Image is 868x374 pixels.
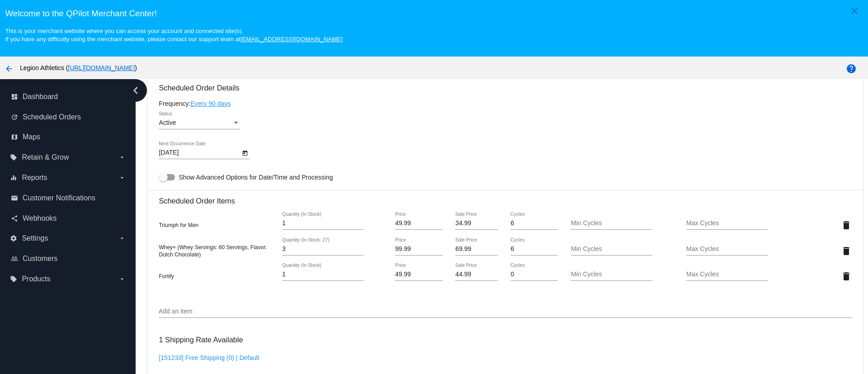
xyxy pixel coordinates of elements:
input: Cycles [510,246,558,253]
i: arrow_drop_down [118,275,126,283]
a: dashboard Dashboard [11,90,126,104]
input: Min Cycles [571,246,652,253]
span: Whey+ (Whey Servings: 60 Servings, Flavor: Dutch Chocolate) [159,244,267,258]
span: Active [159,119,176,126]
a: share Webhooks [11,211,126,226]
input: Sale Price [455,271,497,278]
i: arrow_drop_down [118,154,126,161]
h3: Scheduled Order Items [159,190,852,205]
span: Maps [23,133,40,141]
i: settings [10,235,17,242]
div: Frequency: [159,100,852,107]
span: Dashboard [23,93,58,101]
input: Quantity (In Stock) [282,271,363,278]
h3: Welcome to the QPilot Merchant Center! [5,9,863,19]
i: dashboard [11,93,18,100]
i: arrow_drop_down [118,174,126,181]
span: Show Advanced Options for Date/Time and Processing [179,173,333,182]
input: Quantity (In Stock: 27) [282,246,363,253]
a: update Scheduled Orders [11,110,126,124]
a: [URL][DOMAIN_NAME] [68,64,135,71]
i: local_offer [10,275,17,283]
i: arrow_drop_down [118,235,126,242]
mat-icon: arrow_back [4,63,14,74]
i: local_offer [10,154,17,161]
span: Products [22,275,50,283]
mat-select: Status [159,119,240,127]
mat-icon: delete [841,271,852,282]
input: Sale Price [455,220,497,227]
input: Min Cycles [571,271,652,278]
span: Settings [22,234,48,242]
span: Scheduled Orders [23,113,81,121]
i: map [11,133,18,141]
a: Every 90 days [190,100,231,107]
input: Quantity (In Stock) [282,220,363,227]
i: chevron_left [128,83,143,98]
i: equalizer [10,174,17,181]
span: Reports [22,174,47,182]
a: email Customer Notifications [11,191,126,205]
span: Webhooks [23,214,57,223]
a: [151233] Free Shipping (0) | Default [159,354,259,361]
input: Max Cycles [686,220,768,227]
span: Retain & Grow [22,153,69,161]
input: Cycles [510,271,558,278]
button: Open calendar [240,148,250,157]
input: Price [395,220,443,227]
span: Fortify [159,273,174,279]
input: Sale Price [455,246,497,253]
input: Price [395,271,443,278]
input: Cycles [510,220,558,227]
i: people_outline [11,255,18,262]
a: map Maps [11,130,126,144]
i: email [11,194,18,202]
input: Next Occurrence Date [159,149,240,156]
input: Max Cycles [686,246,768,253]
a: [EMAIL_ADDRESS][DOMAIN_NAME] [241,36,343,43]
span: Customer Notifications [23,194,95,202]
i: update [11,114,18,121]
mat-icon: close [849,5,860,16]
input: Min Cycles [571,220,652,227]
small: This is your merchant website where you can access your account and connected site(s). If you hav... [5,28,342,43]
input: Add an item [159,308,852,315]
span: Triumph for Men [159,222,198,228]
a: people_outline Customers [11,251,126,266]
i: share [11,215,18,222]
mat-icon: delete [841,220,852,231]
input: Max Cycles [686,271,768,278]
h3: 1 Shipping Rate Available [159,330,243,350]
mat-icon: delete [841,246,852,256]
mat-icon: help [846,63,857,74]
span: Customers [23,255,57,263]
span: Legion Athletics ( ) [20,64,137,71]
h3: Scheduled Order Details [159,84,852,92]
input: Price [395,246,443,253]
